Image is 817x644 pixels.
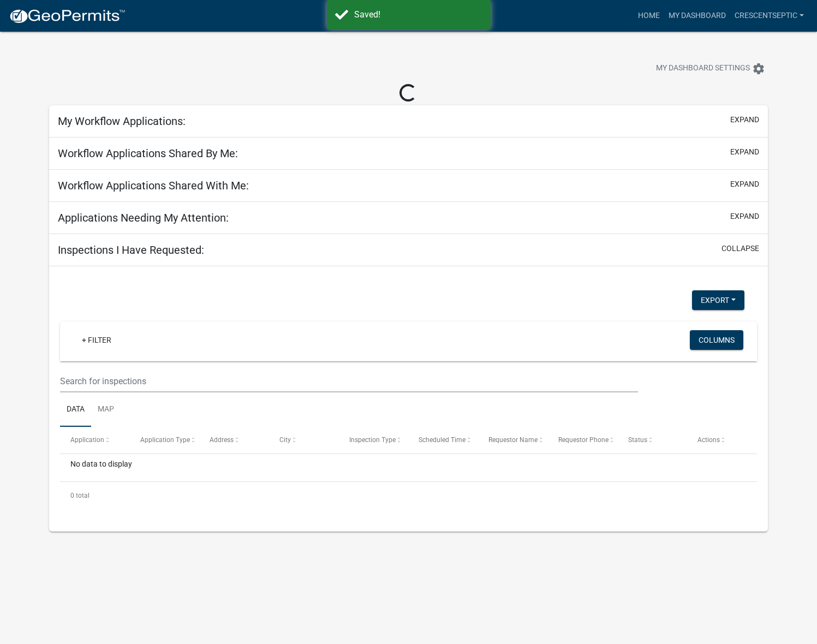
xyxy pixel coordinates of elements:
[634,5,664,26] a: Home
[58,147,238,160] h5: Workflow Applications Shared By Me:
[199,427,269,453] datatable-header-cell: Address
[210,436,234,444] span: Address
[58,115,186,128] h5: My Workflow Applications:
[730,146,759,158] button: expand
[279,436,291,444] span: City
[130,427,200,453] datatable-header-cell: Application Type
[60,392,91,427] a: Data
[73,330,120,350] a: + Filter
[60,482,757,509] div: 0 total
[721,243,759,254] button: collapse
[687,427,757,453] datatable-header-cell: Actions
[730,114,759,126] button: expand
[730,5,808,26] a: Crescentseptic
[488,436,538,444] span: Requestor Name
[354,8,482,21] div: Saved!
[58,243,204,257] h5: Inspections I Have Requested:
[49,266,768,532] div: collapse
[60,370,638,392] input: Search for inspections
[70,436,104,444] span: Application
[60,427,130,453] datatable-header-cell: Application
[656,62,750,75] span: My Dashboard Settings
[349,436,396,444] span: Inspection Type
[140,436,190,444] span: Application Type
[628,436,647,444] span: Status
[752,62,765,75] i: settings
[647,58,774,79] button: My Dashboard Settingssettings
[664,5,730,26] a: My Dashboard
[730,211,759,222] button: expand
[697,436,720,444] span: Actions
[558,436,609,444] span: Requestor Phone
[692,290,744,310] button: Export
[617,427,687,453] datatable-header-cell: Status
[58,211,229,224] h5: Applications Needing My Attention:
[730,178,759,190] button: expand
[91,392,121,427] a: Map
[478,427,548,453] datatable-header-cell: Requestor Name
[548,427,618,453] datatable-header-cell: Requestor Phone
[419,436,466,444] span: Scheduled Time
[690,330,743,350] button: Columns
[408,427,478,453] datatable-header-cell: Scheduled Time
[269,427,339,453] datatable-header-cell: City
[339,427,409,453] datatable-header-cell: Inspection Type
[60,454,757,481] div: No data to display
[58,179,249,192] h5: Workflow Applications Shared With Me:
